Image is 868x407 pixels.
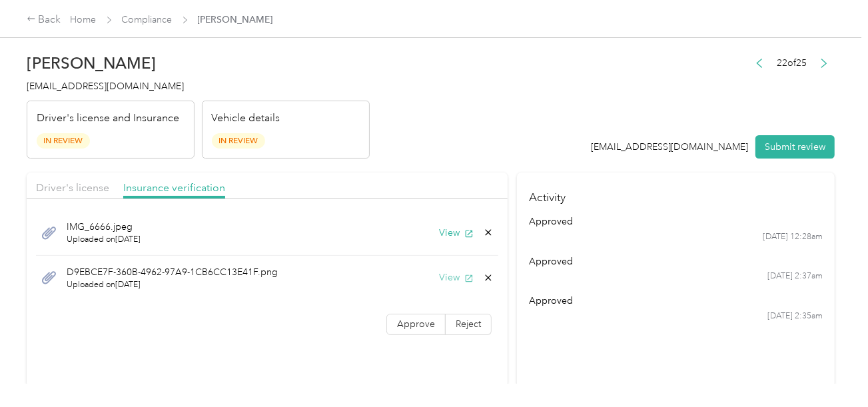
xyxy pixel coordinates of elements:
span: In Review [37,133,90,149]
time: [DATE] 2:35am [767,310,823,322]
h2: [PERSON_NAME] [27,54,370,73]
time: [DATE] 12:28am [763,231,823,243]
div: Back [27,12,61,28]
span: Uploaded on [DATE] [67,279,278,291]
div: approved [529,214,823,228]
span: Insurance verification [123,181,225,194]
span: IMG_6666.jpeg [67,220,141,234]
button: View [439,270,474,284]
div: approved [529,294,823,308]
span: Approve [397,318,435,330]
span: In Review [212,133,265,149]
span: [PERSON_NAME] [198,13,273,27]
div: approved [529,254,823,268]
p: Driver's license and Insurance [37,111,179,127]
a: Home [71,14,97,25]
span: [EMAIL_ADDRESS][DOMAIN_NAME] [27,81,184,92]
p: Vehicle details [212,111,280,127]
time: [DATE] 2:37am [767,270,823,282]
span: D9EBCE7F-360B-4962-97A9-1CB6CC13E41F.png [67,265,278,279]
button: Submit review [755,135,835,159]
span: Reject [456,318,481,330]
div: [EMAIL_ADDRESS][DOMAIN_NAME] [592,140,749,154]
iframe: Everlance-gr Chat Button Frame [793,332,868,407]
a: Compliance [122,14,173,25]
span: Uploaded on [DATE] [67,234,141,246]
h4: Activity [517,173,835,214]
button: View [439,226,474,240]
span: Driver's license [36,181,109,194]
span: 22 of 25 [777,56,807,70]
